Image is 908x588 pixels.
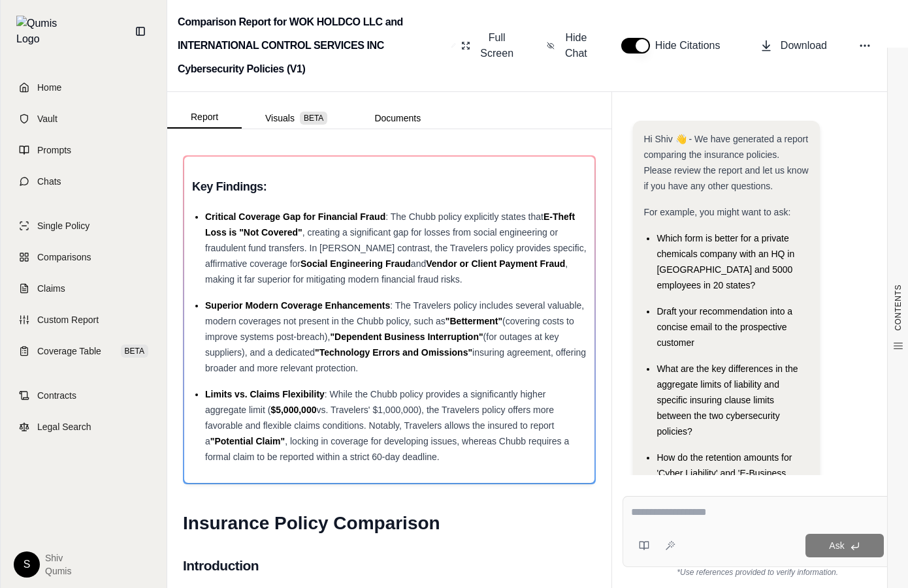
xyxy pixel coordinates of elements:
[270,405,316,415] span: $5,000,000
[8,274,159,303] a: Claims
[183,552,596,580] h2: Introduction
[37,420,91,433] span: Legal Search
[205,211,385,222] span: Critical Coverage Gap for Financial Fraud
[8,104,159,133] a: Vault
[37,389,76,402] span: Contracts
[8,136,159,164] a: Prompts
[781,38,827,54] span: Download
[300,258,411,269] span: Social Engineering Fraud
[8,381,159,410] a: Contracts
[16,16,65,47] img: Qumis Logo
[205,405,554,446] span: vs. Travelers' $1,000,000), the Travelers policy offers more favorable and flexible claims condit...
[130,21,151,42] button: Collapse sidebar
[205,389,325,399] span: Limits vs. Claims Flexibility
[121,345,148,358] span: BETA
[210,436,285,446] span: "Potential Claim"
[655,38,728,54] span: Hide Citations
[829,540,844,551] span: Ask
[623,567,892,578] div: *Use references provided to verify information.
[456,25,521,67] button: Full Screen
[893,285,903,331] span: CONTENTS
[8,337,159,365] a: Coverage TableBETA
[205,389,545,415] span: : While the Chubb policy provides a significantly higher aggregate limit (
[242,108,351,129] button: Visuals
[192,175,587,198] h3: Key Findings:
[37,144,71,157] span: Prompts
[183,505,596,542] h1: Insurance Policy Comparison
[351,108,444,129] button: Documents
[37,81,61,94] span: Home
[411,258,426,269] span: and
[37,251,91,264] span: Comparisons
[205,300,390,311] span: Superior Modern Coverage Enhancements
[167,106,242,129] button: Report
[8,412,159,441] a: Legal Search
[37,345,101,358] span: Coverage Table
[37,282,65,295] span: Claims
[205,316,574,342] span: (covering costs to improve systems post-breach),
[205,300,584,326] span: : The Travelers policy includes several valuable, modern coverages not present in the Chubb polic...
[657,364,798,437] span: What are the key differences in the aggregate limits of liability and specific insuring clause li...
[805,534,884,557] button: Ask
[37,313,99,326] span: Custom Report
[37,175,61,188] span: Chats
[8,243,159,271] a: Comparisons
[385,211,543,222] span: : The Chubb policy explicitly states that
[37,219,89,232] span: Single Policy
[178,10,446,81] h2: Comparison Report for WOK HOLDCO LLC and INTERNATIONAL CONTROL SERVICES INC Cybersecurity Policie...
[643,207,790,217] span: For example, you might want to ask:
[643,134,808,191] span: Hi Shiv 👋 - We have generated a report comparing the insurance policies. Please review the report...
[562,30,590,61] span: Hide Chat
[754,33,832,59] button: Download
[657,306,792,348] span: Draft your recommendation into a concise email to the prospective customer
[300,112,327,125] span: BETA
[478,30,515,61] span: Full Screen
[8,167,159,196] a: Chats
[315,347,472,358] span: "Technology Errors and Omissions"
[657,452,803,525] span: How do the retention amounts for 'Cyber Liability' and 'E-Business Interruption' (or equivalent) ...
[205,227,587,269] span: , creating a significant gap for losses from social engineering or fraudulent fund transfers. In ...
[8,211,159,240] a: Single Policy
[14,551,40,578] div: S
[37,112,57,125] span: Vault
[446,316,502,326] span: "Betterment"
[45,565,71,578] span: Qumis
[8,305,159,334] a: Custom Report
[45,551,71,565] span: Shiv
[205,436,569,462] span: , locking in coverage for developing issues, whereas Chubb requires a formal claim to be reported...
[657,233,794,290] span: Which form is better for a private chemicals company with an HQ in [GEOGRAPHIC_DATA] and 5000 emp...
[330,332,483,342] span: "Dependent Business Interruption"
[8,73,159,102] a: Home
[426,258,565,269] span: Vendor or Client Payment Fraud
[542,25,595,67] button: Hide Chat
